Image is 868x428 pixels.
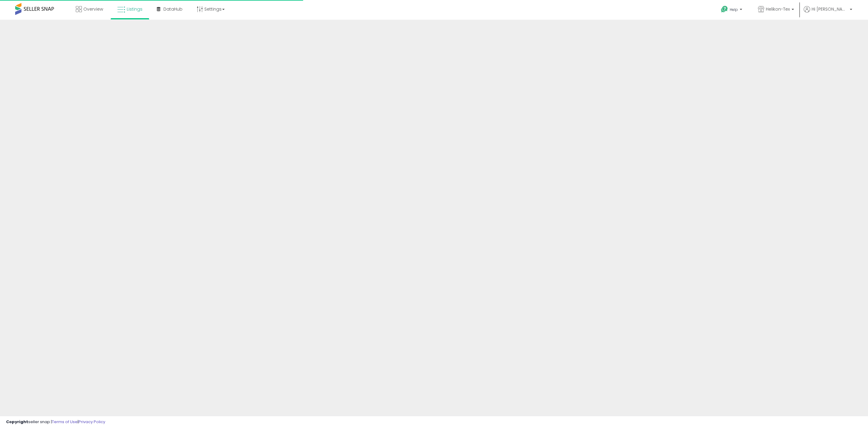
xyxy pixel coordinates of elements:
span: Hi [PERSON_NAME] [812,6,848,12]
span: Overview [83,6,103,12]
span: Listings [127,6,142,12]
span: Help [730,7,738,12]
a: Help [716,1,748,20]
a: Hi [PERSON_NAME] [804,6,852,20]
span: Helikon-Tex [766,6,790,12]
span: DataHub [163,6,183,12]
i: Get Help [721,5,728,13]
